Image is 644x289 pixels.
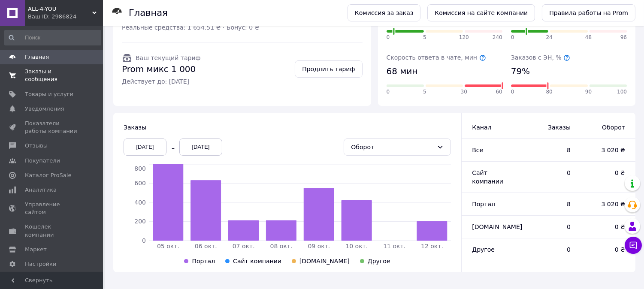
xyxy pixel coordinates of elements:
[25,120,79,135] span: Показатели работы компании
[233,258,281,265] span: Сайт компании
[423,34,426,41] span: 5
[511,34,514,41] span: 0
[383,243,405,250] tspan: 11 окт.
[192,258,215,265] span: Портал
[25,90,73,98] span: Товары и услуги
[530,200,571,208] span: 8
[134,218,146,225] tspan: 200
[179,138,222,156] div: [DATE]
[122,23,259,32] span: Реальные средства: 1 654.51 ₴ · Бонус: 0 ₴
[122,77,200,86] span: Действует до: [DATE]
[472,169,503,185] span: Сайт компании
[299,258,350,265] span: [DOMAIN_NAME]
[28,5,92,13] span: ALL-4-YOU
[25,105,64,113] span: Уведомления
[25,142,48,150] span: Отзывы
[351,142,433,152] div: Оборот
[28,13,103,21] div: Ваш ID: 2986824
[157,243,179,250] tspan: 05 окт.
[511,54,570,61] span: Заказов с ЭН, %
[4,30,101,45] input: Поиск
[25,201,79,216] span: Управление сайтом
[270,243,293,250] tspan: 08 окт.
[620,34,627,41] span: 96
[136,54,200,61] span: Ваш текущий тариф
[134,199,146,206] tspan: 400
[588,245,625,254] span: 0 ₴
[493,34,502,41] span: 240
[588,146,625,154] span: 3 020 ₴
[530,123,571,132] span: Заказы
[25,223,79,238] span: Кошелек компании
[585,88,592,96] span: 90
[124,138,166,156] div: [DATE]
[368,258,390,265] span: Другое
[461,88,467,96] span: 30
[588,169,625,177] span: 0 ₴
[496,88,502,96] span: 60
[472,201,495,208] span: Портал
[25,246,47,253] span: Маркет
[134,165,146,172] tspan: 800
[25,157,60,165] span: Покупатели
[530,223,571,231] span: 0
[459,34,469,41] span: 120
[421,243,443,250] tspan: 12 окт.
[25,260,56,268] span: Настройки
[387,88,390,96] span: 0
[427,4,535,21] a: Комиссия на сайте компании
[472,223,522,230] span: [DOMAIN_NAME]
[588,123,625,132] span: Оборот
[387,65,418,78] span: 68 мин
[25,172,71,179] span: Каталог ProSale
[530,169,571,177] span: 0
[124,124,146,131] span: Заказы
[546,34,553,41] span: 24
[530,146,571,154] span: 8
[423,88,426,96] span: 5
[511,88,514,96] span: 0
[25,68,79,83] span: Заказы и сообщения
[233,243,255,250] tspan: 07 окт.
[122,63,200,75] span: Prom микс 1 000
[387,34,390,41] span: 0
[585,34,592,41] span: 48
[588,200,625,208] span: 3 020 ₴
[25,186,57,194] span: Аналитика
[134,180,146,187] tspan: 600
[472,147,483,154] span: Все
[195,243,217,250] tspan: 06 окт.
[542,4,635,21] a: Правила работы на Prom
[348,4,421,21] a: Комиссия за заказ
[345,243,368,250] tspan: 10 окт.
[25,53,49,61] span: Главная
[142,237,146,244] tspan: 0
[472,124,491,131] span: Канал
[387,54,486,61] span: Скорость ответа в чате, мин
[625,237,642,254] button: Чат с покупателем
[588,223,625,231] span: 0 ₴
[129,8,168,18] h1: Главная
[295,60,362,78] a: Продлить тариф
[546,88,553,96] span: 80
[617,88,627,96] span: 100
[511,65,530,78] span: 79%
[308,243,330,250] tspan: 09 окт.
[472,246,495,253] span: Другое
[530,245,571,254] span: 0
